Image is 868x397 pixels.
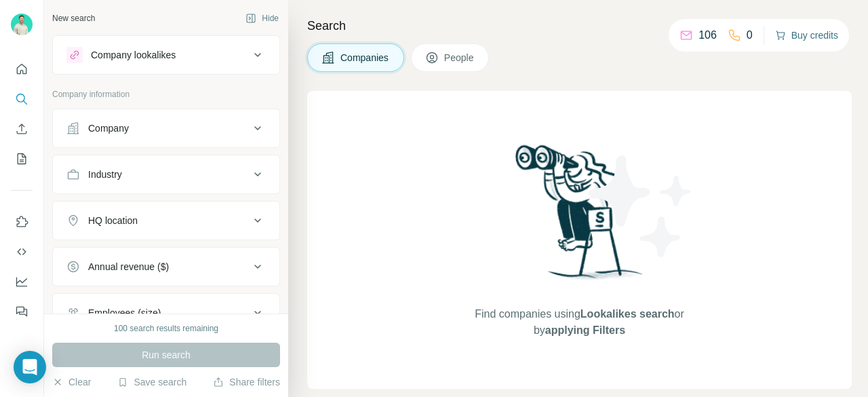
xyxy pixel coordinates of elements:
[747,27,753,43] p: 0
[509,141,650,292] img: Surfe Illustration - Woman searching with binoculars
[580,308,675,320] span: Lookalikes search
[88,214,138,227] div: HQ location
[88,260,169,273] div: Annual revenue ($)
[236,8,288,29] button: Hide
[53,297,279,329] button: Employees (size)
[52,88,280,100] p: Company information
[213,375,280,389] button: Share filters
[11,14,33,35] img: Avatar
[53,204,279,237] button: HQ location
[11,87,33,111] button: Search
[11,57,33,81] button: Quick start
[11,240,33,264] button: Use Surfe API
[53,39,279,71] button: Company lookalikes
[88,306,161,320] div: Employees (size)
[91,48,176,62] div: Company lookalikes
[698,27,717,43] p: 106
[11,147,33,171] button: My lists
[471,306,688,339] span: Find companies using or by
[52,12,95,24] div: New search
[775,26,838,45] button: Buy credits
[11,117,33,141] button: Enrich CSV
[53,158,279,191] button: Industry
[545,324,625,336] span: applying Filters
[53,250,279,283] button: Annual revenue ($)
[88,121,129,135] div: Company
[52,375,91,389] button: Clear
[11,269,33,294] button: Dashboard
[11,299,33,324] button: Feedback
[88,168,122,181] div: Industry
[307,16,852,35] h4: Search
[117,375,186,389] button: Save search
[11,210,33,234] button: Use Surfe on LinkedIn
[340,51,390,64] span: Companies
[53,112,279,145] button: Company
[14,351,46,383] div: Open Intercom Messenger
[580,145,702,267] img: Surfe Illustration - Stars
[114,322,218,335] div: 100 search results remaining
[444,51,475,64] span: People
